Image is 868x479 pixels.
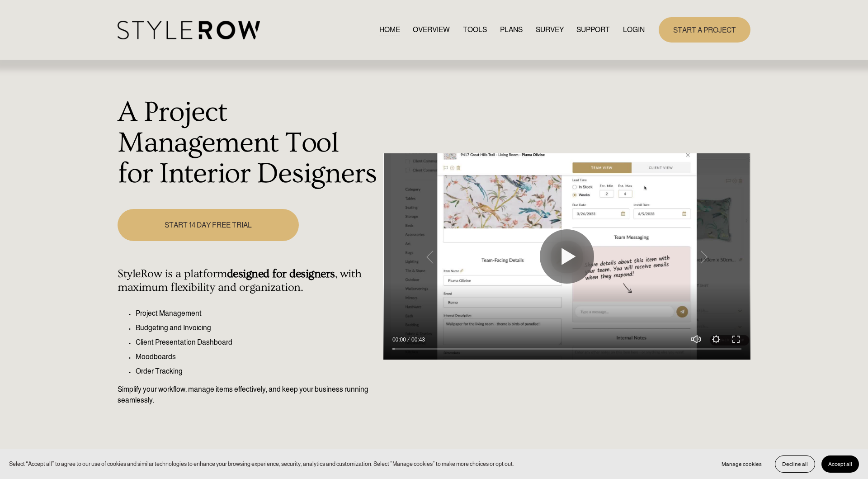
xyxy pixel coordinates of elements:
a: folder dropdown [576,24,610,36]
a: PLANS [500,24,523,36]
a: SURVEY [536,24,564,36]
p: Order Tracking [136,366,378,377]
p: Select “Accept all” to agree to our use of cookies and similar technologies to enhance your brows... [9,460,514,468]
a: START 14 DAY FREE TRIAL [118,209,298,241]
a: START A PROJECT [659,17,750,42]
p: Project Management [136,308,378,319]
button: Decline all [775,455,815,473]
button: Manage cookies [715,455,769,473]
button: Accept all [821,455,859,473]
div: Duration [408,335,427,344]
span: Accept all [828,461,852,467]
a: HOME [379,24,400,36]
span: Manage cookies [722,461,762,467]
a: OVERVIEW [413,24,450,36]
button: Play [540,229,594,284]
span: Decline all [782,461,808,467]
a: LOGIN [623,24,645,36]
p: Moodboards [136,351,378,362]
p: Budgeting and Invoicing [136,322,378,333]
p: Simplify your workflow, manage items effectively, and keep your business running seamlessly. [118,384,378,406]
strong: designed for designers [227,267,335,280]
p: Client Presentation Dashboard [136,337,378,348]
span: SUPPORT [576,24,610,35]
h4: StyleRow is a platform , with maximum flexibility and organization. [118,267,378,294]
a: TOOLS [463,24,487,36]
img: StyleRow [118,21,260,39]
div: Current time [392,335,408,344]
h1: A Project Management Tool for Interior Designers [118,97,378,189]
input: Seek [392,346,741,352]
